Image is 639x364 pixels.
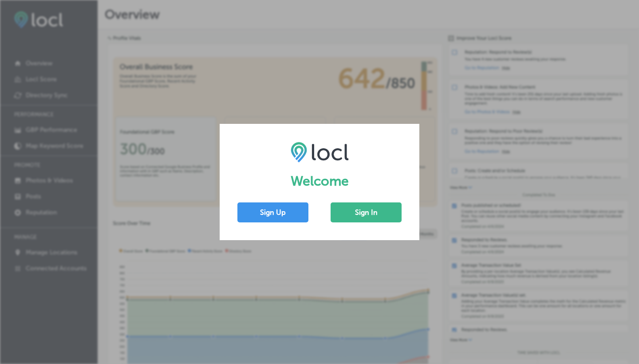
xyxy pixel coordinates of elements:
button: Sign Up [237,202,308,222]
h1: Welcome [237,173,402,189]
img: LOCL logo [291,142,349,162]
button: Sign In [331,202,402,222]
